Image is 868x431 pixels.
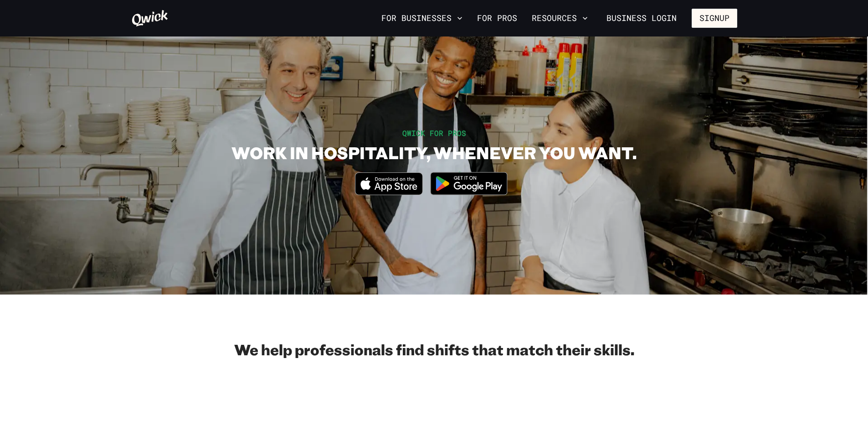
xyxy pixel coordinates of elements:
a: For Pros [473,10,521,26]
a: Download on the App Store [355,187,423,197]
button: Resources [528,10,591,26]
button: For Businesses [378,10,466,26]
h2: We help professionals find shifts that match their skills. [131,340,737,358]
h1: WORK IN HOSPITALITY, WHENEVER YOU WANT. [231,142,637,163]
button: Signup [692,9,737,28]
span: QWICK FOR PROS [402,128,466,138]
a: Business Login [599,9,684,28]
img: Get it on Google Play [425,166,513,201]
